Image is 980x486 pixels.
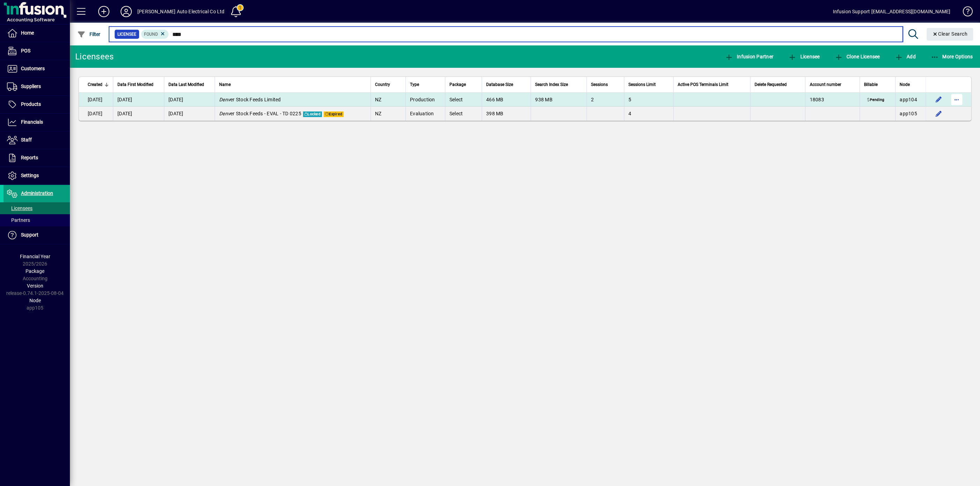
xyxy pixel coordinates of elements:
[864,81,878,88] span: Billable
[755,81,801,88] div: Delete Requested
[370,93,405,107] td: NZ
[933,94,944,105] button: Edit
[21,137,32,143] span: Staff
[933,108,944,119] button: Edit
[410,81,441,88] div: Type
[486,81,526,88] div: Database Size
[535,81,582,88] div: Search Index Size
[482,93,531,107] td: 466 MB
[27,283,43,289] span: Version
[405,107,445,121] td: Evaluation
[168,81,204,88] span: Data Last Modified
[834,54,880,59] span: Clone Licensee
[624,93,673,107] td: 5
[900,97,917,102] span: app104.prod.infusionbusinesssoftware.com
[900,111,917,116] span: app105.prod.infusionbusinesssoftware.com
[93,5,115,18] button: Add
[21,30,34,36] span: Home
[21,232,38,238] span: Support
[628,81,656,88] span: Sessions Limit
[405,93,445,107] td: Production
[482,107,531,121] td: 398 MB
[805,93,859,107] td: 18083
[21,155,38,160] span: Reports
[164,93,215,107] td: [DATE]
[3,78,70,95] a: Suppliers
[445,93,482,107] td: Select
[723,50,775,63] button: Infusion Partner
[21,190,53,196] span: Administration
[755,81,787,88] span: Delete Requested
[3,60,70,78] a: Customers
[144,32,158,37] span: Found
[3,167,70,184] a: Settings
[219,97,281,102] span: er Stock Feeds Limited
[21,84,41,89] span: Suppliers
[449,81,466,88] span: Package
[219,81,366,88] div: Name
[927,28,973,41] button: Clear
[75,51,114,62] div: Licensees
[79,93,113,107] td: [DATE]
[531,93,586,107] td: 938 MB
[788,54,820,59] span: Licensee
[3,202,70,214] a: Licensees
[932,31,968,37] span: Clear Search
[219,97,230,102] em: Denv
[678,81,746,88] div: Active POS Terminals Limit
[29,298,41,303] span: Node
[833,50,881,63] button: Clone Licensee
[957,1,971,24] a: Knowledge Base
[3,214,70,226] a: Partners
[117,81,160,88] div: Data First Modified
[21,101,41,107] span: Products
[117,31,136,38] span: Licensee
[21,48,30,53] span: POS
[535,81,568,88] span: Search Index Size
[3,131,70,149] a: Staff
[79,107,113,121] td: [DATE]
[900,81,921,88] div: Node
[7,205,33,211] span: Licensees
[930,54,973,59] span: More Options
[21,66,45,71] span: Customers
[893,50,917,63] button: Add
[117,81,153,88] span: Data First Modified
[375,81,401,88] div: Country
[137,6,224,17] div: [PERSON_NAME] Auto Electrical Co Ltd
[21,173,39,178] span: Settings
[26,268,44,274] span: Package
[591,81,608,88] span: Sessions
[113,107,164,121] td: [DATE]
[370,107,405,121] td: NZ
[486,81,513,88] span: Database Size
[833,6,950,17] div: Infusion Support [EMAIL_ADDRESS][DOMAIN_NAME]
[375,81,390,88] span: Country
[164,107,215,121] td: [DATE]
[219,111,230,116] em: Denv
[410,81,419,88] span: Type
[3,42,70,60] a: POS
[809,81,841,88] span: Account number
[3,114,70,131] a: Financials
[77,31,101,37] span: Filter
[168,81,210,88] div: Data Last Modified
[3,96,70,113] a: Products
[900,81,910,88] span: Node
[586,93,624,107] td: 2
[951,94,962,105] button: More options
[628,81,669,88] div: Sessions Limit
[786,50,822,63] button: Licensee
[894,54,915,59] span: Add
[7,217,30,223] span: Partners
[141,30,169,39] mat-chip: Found Status: Found
[75,28,102,41] button: Filter
[725,54,773,59] span: Infusion Partner
[3,226,70,244] a: Support
[809,81,855,88] div: Account number
[303,111,322,117] span: Locked
[449,81,477,88] div: Package
[115,5,137,18] button: Profile
[678,81,728,88] span: Active POS Terminals Limit
[88,81,102,88] span: Created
